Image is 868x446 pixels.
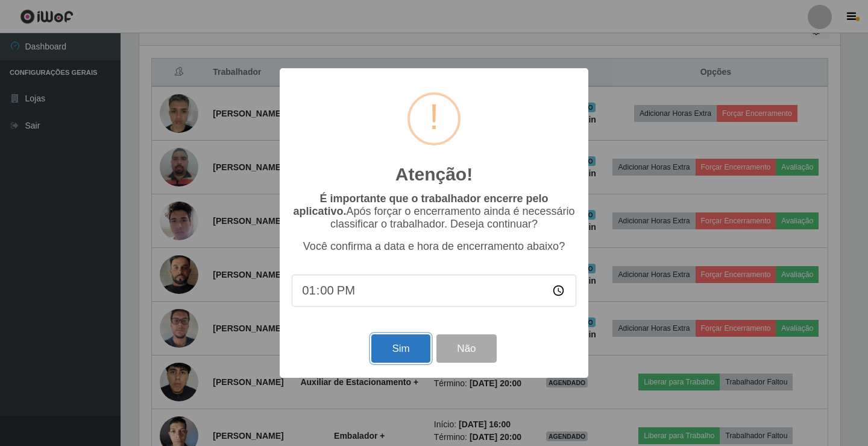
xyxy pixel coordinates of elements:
b: É importante que o trabalhador encerre pelo aplicativo. [293,193,548,217]
h2: Atenção! [395,164,473,185]
button: Não [436,334,496,363]
button: Sim [371,334,430,363]
p: Você confirma a data e hora de encerramento abaixo? [292,240,576,253]
p: Após forçar o encerramento ainda é necessário classificar o trabalhador. Deseja continuar? [292,193,576,231]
